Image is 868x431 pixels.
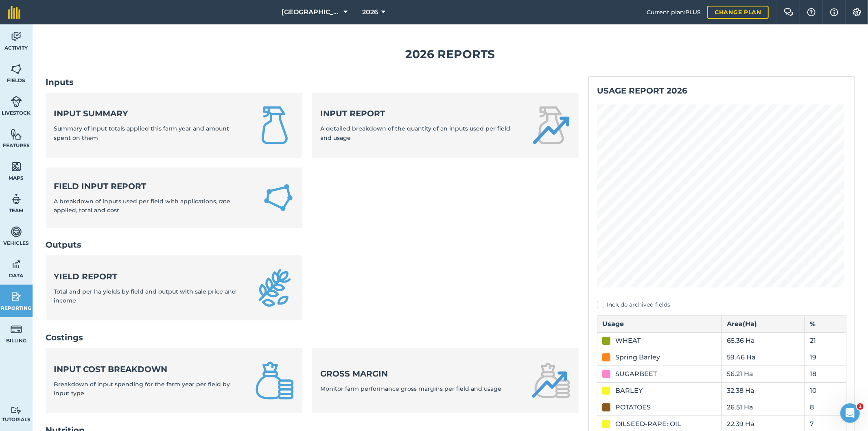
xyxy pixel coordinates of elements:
img: svg+xml;base64,PD94bWwgdmVyc2lvbj0iMS4wIiBlbmNvZGluZz0idXRmLTgiPz4KPCEtLSBHZW5lcmF0b3I6IEFkb2JlIE... [11,30,22,43]
strong: Input summary [54,108,245,119]
td: 21 [805,332,846,349]
span: A detailed breakdown of the quantity of an inputs used per field and usage [320,125,510,141]
div: OILSEED-RAPE: OIL [615,419,681,429]
td: 26.51 Ha [722,399,805,416]
img: svg+xml;base64,PHN2ZyB4bWxucz0iaHR0cDovL3d3dy53My5vcmcvMjAwMC9zdmciIHdpZHRoPSIxNyIgaGVpZ2h0PSIxNy... [830,7,838,17]
img: Field Input Report [262,181,294,215]
img: fieldmargin Logo [8,6,20,19]
img: svg+xml;base64,PD94bWwgdmVyc2lvbj0iMS4wIiBlbmNvZGluZz0idXRmLTgiPz4KPCEtLSBHZW5lcmF0b3I6IEFkb2JlIE... [11,226,22,238]
div: BARLEY [615,386,643,396]
img: Yield report [255,268,294,307]
strong: Gross margin [320,368,501,379]
td: 59.46 Ha [722,349,805,366]
span: Current plan : PLUS [647,8,701,17]
span: Breakdown of input spending for the farm year per field by input type [54,381,230,397]
img: svg+xml;base64,PHN2ZyB4bWxucz0iaHR0cDovL3d3dy53My5vcmcvMjAwMC9zdmciIHdpZHRoPSI1NiIgaGVpZ2h0PSI2MC... [11,63,22,75]
div: WHEAT [615,336,641,346]
span: Monitor farm performance gross margins per field and usage [320,385,501,392]
h2: Outputs [46,239,579,250]
h2: Usage report 2026 [597,85,846,96]
img: svg+xml;base64,PD94bWwgdmVyc2lvbj0iMS4wIiBlbmNvZGluZz0idXRmLTgiPz4KPCEtLSBHZW5lcmF0b3I6IEFkb2JlIE... [11,193,22,205]
div: Spring Barley [615,353,660,362]
span: 2026 [362,7,378,17]
th: Area ( Ha ) [722,316,805,332]
td: 8 [805,399,846,416]
img: Gross margin [531,361,571,400]
img: svg+xml;base64,PD94bWwgdmVyc2lvbj0iMS4wIiBlbmNvZGluZz0idXRmLTgiPz4KPCEtLSBHZW5lcmF0b3I6IEFkb2JlIE... [11,291,22,303]
img: Input cost breakdown [255,361,294,400]
span: 1 [857,403,864,410]
label: Include archived fields [597,300,846,309]
span: [GEOGRAPHIC_DATA] [282,7,341,17]
img: A cog icon [852,8,862,16]
a: Input summarySummary of input totals applied this farm year and amount spent on them [46,93,302,158]
td: 10 [805,382,846,399]
img: svg+xml;base64,PD94bWwgdmVyc2lvbj0iMS4wIiBlbmNvZGluZz0idXRmLTgiPz4KPCEtLSBHZW5lcmF0b3I6IEFkb2JlIE... [11,96,22,108]
a: Change plan [707,6,769,19]
span: Total and per ha yields by field and output with sale price and income [54,288,236,304]
td: 65.36 Ha [722,332,805,349]
img: svg+xml;base64,PD94bWwgdmVyc2lvbj0iMS4wIiBlbmNvZGluZz0idXRmLTgiPz4KPCEtLSBHZW5lcmF0b3I6IEFkb2JlIE... [11,323,22,335]
strong: Input report [320,108,522,119]
strong: Field Input Report [54,181,253,192]
img: svg+xml;base64,PD94bWwgdmVyc2lvbj0iMS4wIiBlbmNvZGluZz0idXRmLTgiPz4KPCEtLSBHZW5lcmF0b3I6IEFkb2JlIE... [11,258,22,270]
img: Input report [531,106,571,145]
h1: 2026 Reports [46,45,855,63]
img: svg+xml;base64,PD94bWwgdmVyc2lvbj0iMS4wIiBlbmNvZGluZz0idXRmLTgiPz4KPCEtLSBHZW5lcmF0b3I6IEFkb2JlIE... [11,407,22,414]
td: 56.21 Ha [722,366,805,382]
th: % [805,316,846,332]
span: Summary of input totals applied this farm year and amount spent on them [54,125,229,141]
td: 18 [805,366,846,382]
div: POTATOES [615,403,651,412]
div: SUGARBEET [615,369,657,379]
th: Usage [597,316,722,332]
td: 32.38 Ha [722,382,805,399]
iframe: Intercom live chat [840,403,860,423]
img: A question mark icon [807,8,816,16]
a: Input reportA detailed breakdown of the quantity of an inputs used per field and usage [312,93,579,158]
img: Two speech bubbles overlapping with the left bubble in the forefront [784,8,794,16]
span: A breakdown of inputs used per field with applications, rate applied, total and cost [54,198,230,214]
img: svg+xml;base64,PHN2ZyB4bWxucz0iaHR0cDovL3d3dy53My5vcmcvMjAwMC9zdmciIHdpZHRoPSI1NiIgaGVpZ2h0PSI2MC... [11,161,22,173]
h2: Inputs [46,76,579,88]
img: Input summary [255,106,294,145]
a: Yield reportTotal and per ha yields by field and output with sale price and income [46,255,302,320]
td: 19 [805,349,846,366]
a: Field Input ReportA breakdown of inputs used per field with applications, rate applied, total and... [46,168,302,228]
a: Gross marginMonitor farm performance gross margins per field and usage [312,348,579,413]
img: svg+xml;base64,PHN2ZyB4bWxucz0iaHR0cDovL3d3dy53My5vcmcvMjAwMC9zdmciIHdpZHRoPSI1NiIgaGVpZ2h0PSI2MC... [11,128,22,140]
a: Input cost breakdownBreakdown of input spending for the farm year per field by input type [46,348,302,413]
strong: Yield report [54,271,245,282]
strong: Input cost breakdown [54,364,245,375]
h2: Costings [46,332,579,343]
